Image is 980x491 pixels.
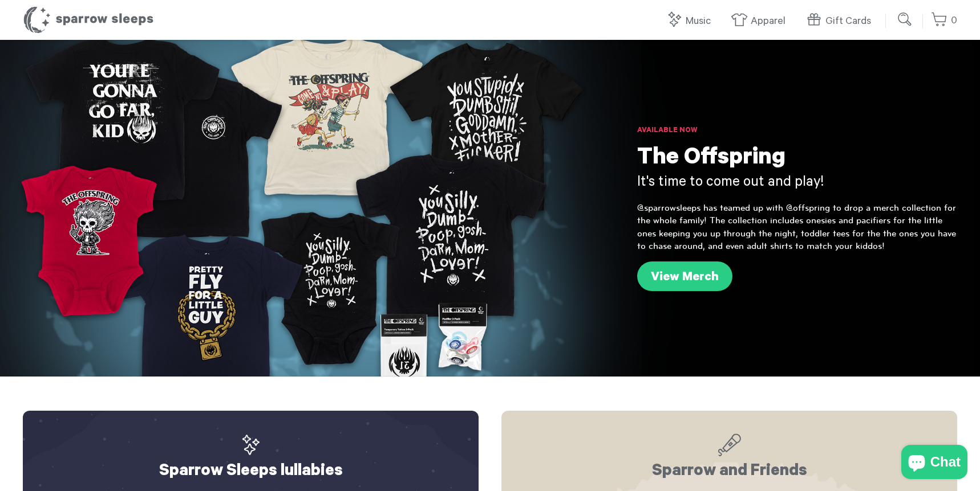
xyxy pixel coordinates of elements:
[637,202,957,253] p: @sparrowsleeps has teamed up with @offspring to drop a merch collection for the whole family! The...
[23,6,154,34] h1: Sparrow Sleeps
[46,433,456,483] h2: Sparrow Sleeps lullabies
[637,125,957,137] h6: Available Now
[637,145,957,174] h1: The Offspring
[637,261,732,291] a: View Merch
[931,9,957,33] a: 0
[637,174,957,193] h3: It's time to come out and play!
[524,433,934,483] h2: Sparrow and Friends
[731,9,791,34] a: Apparel
[666,9,716,34] a: Music
[894,8,917,31] input: Submit
[805,9,877,34] a: Gift Cards
[898,445,971,482] inbox-online-store-chat: Shopify online store chat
